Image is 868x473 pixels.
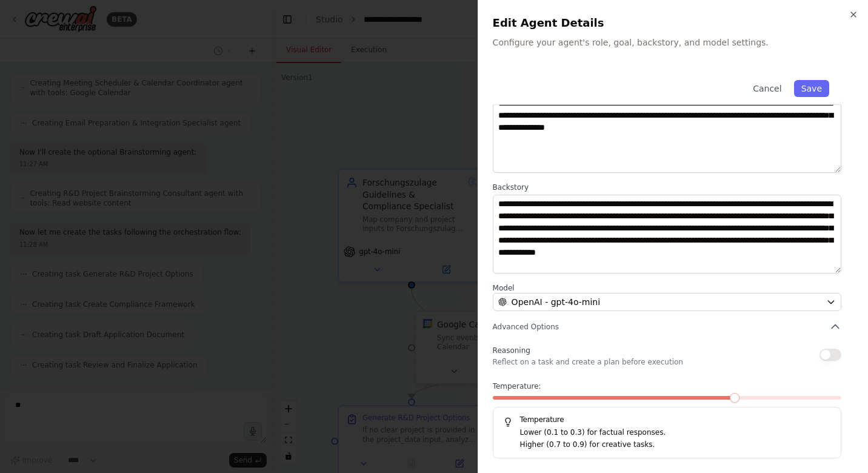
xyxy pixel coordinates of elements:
[493,346,530,355] span: Reasoning
[493,183,841,192] label: Backstory
[493,15,853,32] h2: Edit Agent Details
[512,296,600,308] span: OpenAI - gpt-4o-mini
[493,357,683,367] p: Reflect on a task and create a plan before execution
[493,36,853,49] p: Configure your agent's role, goal, backstory, and model settings.
[520,439,831,451] p: Higher (0.7 to 0.9) for creative tasks.
[520,427,831,439] p: Lower (0.1 to 0.3) for factual responses.
[493,381,541,391] span: Temperature:
[493,283,841,293] label: Model
[493,321,841,333] button: Advanced Options
[503,415,831,424] h5: Temperature
[493,293,841,311] button: OpenAI - gpt-4o-mini
[493,322,559,332] span: Advanced Options
[794,80,829,97] button: Save
[746,80,789,97] button: Cancel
